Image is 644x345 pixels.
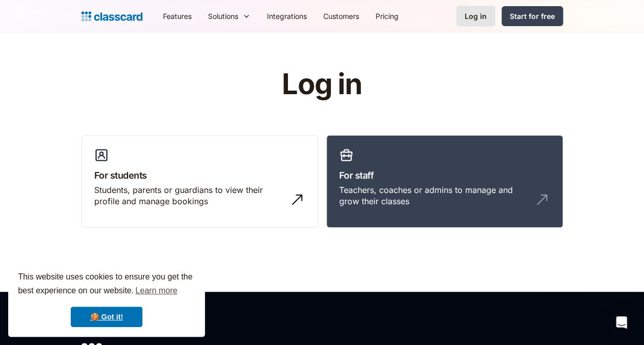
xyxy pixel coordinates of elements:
a: For staffTeachers, coaches or admins to manage and grow their classes [326,135,563,228]
h3: For students [94,168,305,182]
h3: For staff [339,168,550,182]
div: Open Intercom Messenger [609,310,634,335]
div: Teachers, coaches or admins to manage and grow their classes [339,184,530,207]
a: home [81,9,142,24]
div: Students, parents or guardians to view their profile and manage bookings [94,184,285,207]
a: learn more about cookies [134,283,179,298]
div: Log in [465,11,487,21]
a: Customers [315,5,367,28]
div: Solutions [200,5,259,28]
a: Start for free [502,6,563,26]
h1: Log in [159,69,485,100]
a: Pricing [367,5,407,28]
a: For studentsStudents, parents or guardians to view their profile and manage bookings [81,135,318,228]
a: Integrations [259,5,315,28]
a: Log in [456,6,495,27]
div: cookieconsent [8,261,205,337]
div: Start for free [510,11,555,21]
a: Features [155,5,200,28]
div: Solutions [208,11,238,21]
a: dismiss cookie message [71,307,142,327]
span: This website uses cookies to ensure you get the best experience on our website. [18,271,195,298]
